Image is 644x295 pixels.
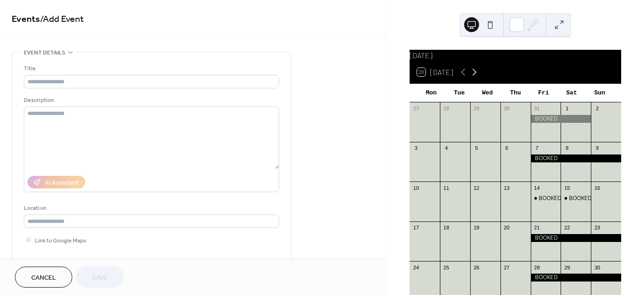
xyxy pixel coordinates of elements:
[534,264,541,271] div: 28
[503,105,510,112] div: 30
[417,84,445,102] div: Mon
[412,145,419,152] div: 3
[501,84,529,102] div: Thu
[531,115,591,123] div: BOOKED
[534,145,541,152] div: 7
[561,194,591,202] div: BOOKED
[15,267,72,288] button: Cancel
[443,184,450,191] div: 11
[410,50,621,61] div: [DATE]
[563,224,570,231] div: 22
[531,234,621,242] div: BOOKED
[539,194,562,202] div: BOOKED
[473,105,480,112] div: 29
[443,224,450,231] div: 18
[414,66,456,79] button: 28[DATE]
[563,105,570,112] div: 1
[594,105,601,112] div: 2
[531,154,621,162] div: BOOKED
[473,224,480,231] div: 19
[534,184,541,191] div: 14
[443,105,450,112] div: 28
[594,224,601,231] div: 23
[12,10,40,28] a: Events
[503,145,510,152] div: 6
[594,264,601,271] div: 30
[473,184,480,191] div: 12
[531,274,621,282] div: BOOKED
[24,48,65,58] span: Event details
[443,145,450,152] div: 4
[503,264,510,271] div: 27
[531,194,561,202] div: BOOKED
[563,264,570,271] div: 29
[557,84,585,102] div: Sat
[563,184,570,191] div: 15
[473,84,501,102] div: Wed
[24,203,277,213] div: Location
[412,105,419,112] div: 27
[412,264,419,271] div: 24
[443,264,450,271] div: 25
[24,256,94,266] div: Event color
[412,184,419,191] div: 10
[534,105,541,112] div: 31
[529,84,557,102] div: Fri
[412,224,419,231] div: 17
[473,145,480,152] div: 5
[586,84,614,102] div: Sun
[534,224,541,231] div: 21
[503,184,510,191] div: 13
[594,184,601,191] div: 16
[24,64,277,74] div: Title
[31,273,56,283] span: Cancel
[563,145,570,152] div: 8
[503,224,510,231] div: 20
[24,95,277,105] div: Description
[569,194,592,202] div: BOOKED
[40,10,84,28] span: / Add Event
[35,236,86,246] span: Link to Google Maps
[445,84,473,102] div: Tue
[473,264,480,271] div: 26
[594,145,601,152] div: 9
